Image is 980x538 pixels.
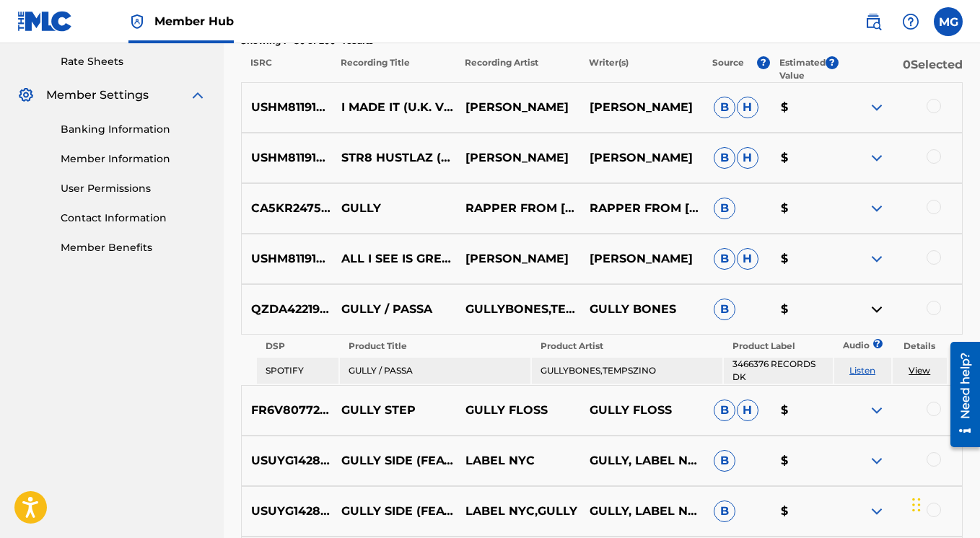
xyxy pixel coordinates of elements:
p: GULLY, LABEL NYC [580,503,704,520]
img: search [865,13,882,30]
span: B [714,147,735,169]
span: Member Settings [46,87,149,104]
p: GULLY STEP [331,402,455,419]
p: Recording Artist [455,56,579,82]
td: 3466376 RECORDS DK [724,358,833,384]
td: SPOTIFY [257,358,338,384]
a: Banking Information [61,122,206,137]
p: GULLYBONES,TEMPSZINO [455,301,579,318]
img: expand [868,149,885,167]
p: GULLY [331,200,455,217]
p: Source [712,56,744,82]
p: I MADE IT (U.K. VERSION) [FEAT. SUS & [PERSON_NAME]] [331,99,455,116]
img: expand [868,250,885,268]
p: [PERSON_NAME] [580,99,704,116]
p: Writer(s) [579,56,703,82]
th: Product Artist [532,336,722,356]
img: expand [189,87,206,104]
p: GULLY FLOSS [580,402,704,419]
p: STR8 HUSTLAZ (U.K. VERSION) [FEAT. KOINZ, [PERSON_NAME] & [PERSON_NAME]] [331,149,455,167]
p: USHM81191924 [242,250,331,268]
img: contract [868,301,885,318]
p: $ [771,301,838,318]
span: H [737,400,758,421]
a: Rate Sheets [61,54,206,69]
p: [PERSON_NAME] [455,99,579,116]
img: MLC Logo [17,11,73,32]
p: [PERSON_NAME] [580,250,704,268]
th: Details [893,336,947,356]
img: expand [868,452,885,469]
p: GULLY FLOSS [455,402,579,419]
p: $ [771,452,838,469]
span: H [737,248,758,270]
p: FR6V80772275 [242,402,331,419]
p: GULLY SIDE (FEAT. GULLY) [331,503,455,520]
p: Estimated Value [779,56,826,82]
a: User Permissions [61,181,206,196]
th: Product Title [340,336,530,356]
span: Member Hub [154,13,234,30]
p: $ [771,503,838,520]
td: GULLYBONES,TEMPSZINO [532,358,722,384]
span: ? [757,56,770,69]
p: [PERSON_NAME] [455,250,579,268]
p: [PERSON_NAME] [455,149,579,167]
p: [PERSON_NAME] [580,149,704,167]
p: Audio [834,339,852,352]
th: DSP [257,336,338,356]
p: $ [771,149,838,167]
img: expand [868,503,885,520]
div: Drag [912,483,921,526]
p: LABEL NYC [455,452,579,469]
img: expand [868,402,885,419]
p: $ [771,402,838,419]
span: H [737,147,758,169]
span: B [714,198,735,219]
p: 0 Selected [839,56,963,82]
span: H [737,97,758,118]
img: Top Rightsholder [128,13,146,30]
p: CA5KR2475586 [242,200,331,217]
a: Member Benefits [61,240,206,255]
p: RAPPER FROM [PERSON_NAME] [455,200,579,217]
p: USUYG1428931 [242,452,331,469]
p: RAPPER FROM [PERSON_NAME] [580,200,704,217]
a: View [909,365,930,376]
span: ? [826,56,839,69]
img: help [902,13,919,30]
p: $ [771,200,838,217]
a: Contact Information [61,211,206,226]
p: Recording Title [331,56,455,82]
img: expand [868,99,885,116]
div: User Menu [934,7,963,36]
span: B [714,248,735,270]
img: expand [868,200,885,217]
p: GULLY / PASSA [331,301,455,318]
p: $ [771,99,838,116]
p: QZDA42219260 [242,301,331,318]
img: Member Settings [17,87,35,104]
iframe: Resource Center [940,335,980,454]
a: Listen [849,365,875,376]
p: GULLY, LABEL NYC [580,452,704,469]
p: USUYG1428931 [242,503,331,520]
p: GULLY BONES [580,301,704,318]
p: USHM81191929 [242,149,331,167]
p: GULLY SIDE (FEAT. GULLY) [331,452,455,469]
td: GULLY / PASSA [340,358,530,384]
span: B [714,97,735,118]
th: Product Label [724,336,833,356]
a: Public Search [859,7,888,36]
span: B [714,450,735,472]
iframe: Chat Widget [908,469,980,538]
p: LABEL NYC,GULLY [455,503,579,520]
p: ISRC [241,56,331,82]
a: Member Information [61,151,206,167]
div: Help [896,7,925,36]
span: ? [878,339,878,348]
span: B [714,299,735,320]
